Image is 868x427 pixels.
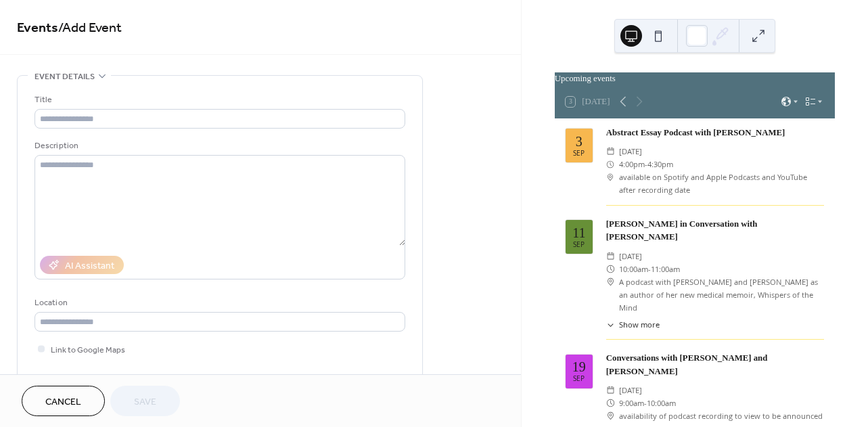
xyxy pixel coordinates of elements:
div: ​ [606,158,615,171]
span: [DATE] [619,384,642,397]
div: Sep [573,242,585,248]
div: Event color [35,372,136,386]
div: ​ [606,319,615,331]
span: Show more [619,319,660,331]
div: 11 [572,226,585,240]
div: 3 [576,135,583,148]
div: Conversations with [PERSON_NAME] and [PERSON_NAME] [606,352,824,378]
span: 10:00am [647,397,676,409]
div: [PERSON_NAME] in Conversation with [PERSON_NAME] [606,218,824,244]
div: ​ [606,171,615,183]
span: - [645,158,647,171]
div: ​ [606,409,615,422]
span: Cancel [45,395,81,409]
span: 10:00am [619,263,648,275]
span: - [648,263,651,275]
div: ​ [606,384,615,397]
div: ​ [606,263,615,275]
span: 4:00pm [619,158,645,171]
span: availability of podcast recording to view to be announced [619,409,823,422]
a: Events [17,15,58,41]
span: [DATE] [619,250,642,263]
div: Abstract Essay Podcast with [PERSON_NAME] [606,127,824,139]
div: Upcoming events [555,72,835,85]
div: 19 [572,360,586,374]
div: Sep [573,376,585,382]
div: ​ [606,275,615,288]
span: - [644,397,647,409]
span: Link to Google Maps [51,343,125,357]
div: Sep [573,150,585,157]
div: Title [35,93,403,107]
span: A podcast with [PERSON_NAME] and [PERSON_NAME] as an author of her new medical memoir, Whispers o... [619,275,824,314]
button: Cancel [22,386,105,416]
div: ​ [606,250,615,263]
span: available on Spotify and Apple Podcasts and YouTube after recording date [619,171,824,196]
div: ​ [606,397,615,409]
span: 11:00am [651,263,680,275]
div: Location [35,296,403,310]
div: Description [35,139,403,153]
div: ​ [606,145,615,158]
button: ​Show more [606,319,660,331]
span: [DATE] [619,145,642,158]
span: 9:00am [619,397,644,409]
span: / Add Event [58,15,122,41]
span: 4:30pm [647,158,673,171]
span: Event details [35,70,95,84]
